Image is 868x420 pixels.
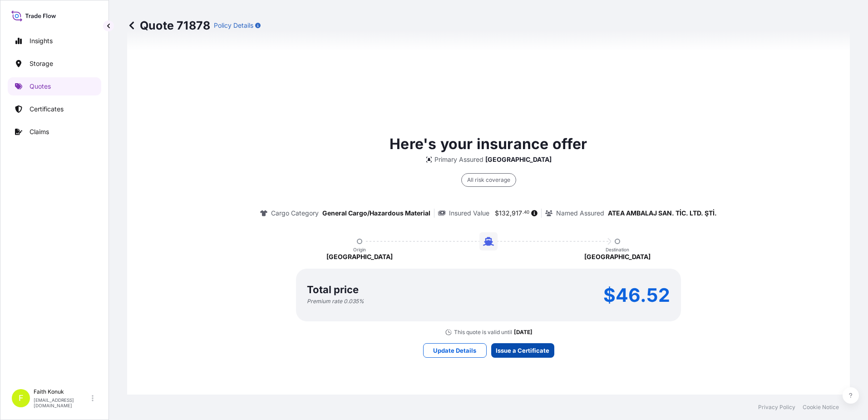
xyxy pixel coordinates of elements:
[556,209,604,218] p: Named Assured
[433,346,476,355] p: Update Details
[8,77,101,95] a: Quotes
[214,21,253,30] p: Policy Details
[514,329,533,336] p: [DATE]
[8,100,101,118] a: Certificates
[454,329,512,336] p: This quote is valid until
[322,209,430,218] p: General Cargo/Hazardous Material
[434,155,483,164] p: Primary Assured
[603,288,670,302] p: $46.52
[512,210,522,216] span: 917
[8,32,101,50] a: Insights
[510,210,512,216] span: ,
[8,55,101,73] a: Storage
[495,210,499,216] span: $
[608,209,717,218] p: ATEA AMBALAJ SAN. TİC. LTD. ŞTİ.
[499,210,510,216] span: 132
[584,252,651,261] p: [GEOGRAPHIC_DATA]
[30,82,51,91] p: Quotes
[606,247,629,252] p: Destination
[423,343,487,358] button: Update Details
[326,252,393,261] p: [GEOGRAPHIC_DATA]
[390,133,587,155] p: Here's your insurance offer
[803,404,839,411] a: Cookie Notice
[524,211,529,214] span: 40
[485,155,552,164] p: [GEOGRAPHIC_DATA]
[461,173,516,187] div: All risk coverage
[496,346,549,355] p: Issue a Certificate
[307,285,359,294] p: Total price
[30,127,49,136] p: Claims
[34,397,90,408] p: [EMAIL_ADDRESS][DOMAIN_NAME]
[30,36,53,45] p: Insights
[127,18,210,33] p: Quote 71878
[19,394,24,403] span: F
[34,388,90,395] p: Faith Konuk
[30,59,53,68] p: Storage
[449,209,489,218] p: Insured Value
[758,404,795,411] a: Privacy Policy
[30,105,64,114] p: Certificates
[8,123,101,141] a: Claims
[523,211,524,214] span: .
[307,298,364,305] p: Premium rate 0.035 %
[353,247,366,252] p: Origin
[491,343,554,358] button: Issue a Certificate
[271,209,319,218] p: Cargo Category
